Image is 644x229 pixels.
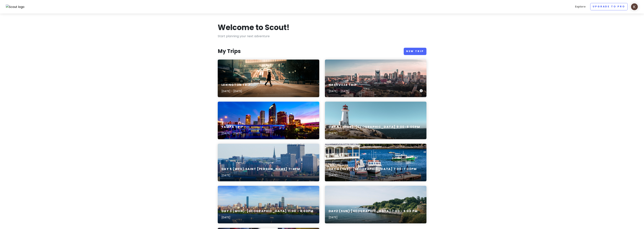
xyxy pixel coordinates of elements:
a: trees near oceanDay2 (Sun) [GEOGRAPHIC_DATA] 7:00 - 5:00 PM[DATE] [325,186,426,223]
h6: Day2 (Sun) [GEOGRAPHIC_DATA] 7:00 - 5:00 PM [329,209,418,213]
a: American football arena beside building and roadway during daytimeNashville Trip[DATE] - [DATE] [325,60,426,97]
h6: Tampa Trip [221,125,243,129]
h6: Lexington Trip [221,83,251,87]
p: [DATE] - [DATE] [221,89,251,93]
h6: Day 6 (Thur): [GEOGRAPHIC_DATA] 9:00-6:00pm [329,125,420,129]
h6: Day 4 (Tue): [GEOGRAPHIC_DATA] 7:00-7:00PM [329,167,417,171]
h6: Day 5 (Wed) Saint [PERSON_NAME] 7-4PM [221,167,300,171]
img: Scout logo [6,5,25,9]
a: New Trip [404,48,426,55]
p: Start planning your next adventure [218,34,426,39]
h1: Welcome to Scout! [218,23,290,32]
img: User profile [631,3,638,11]
a: Upgrade to Pro [590,3,628,10]
a: body of water near cityscape at daytimeDay 3 (Mon): [GEOGRAPHIC_DATA] 11:00 - 8:00PM[DATE] [218,186,319,223]
a: woman in black jacket and black pants walking on sidewalk during daytimeLexington Trip[DATE] - [D... [218,60,319,97]
h6: Day 3 (Mon): [GEOGRAPHIC_DATA] 11:00 - 8:00PM [221,209,314,213]
a: aerial view of cityDay 5 (Wed) Saint [PERSON_NAME] 7-4PM[DATE] [218,144,319,181]
p: [DATE] [329,131,420,135]
p: [DATE] - [DATE] [329,89,357,93]
a: city skyline across body of water during night timeTampa Trip[DATE] - [DATE] [218,102,319,139]
a: white and red lighthouse on brown rocky shore under blue sky during daytimeDay 6 (Thur): [GEOGRAP... [325,102,426,139]
p: [DATE] [221,173,300,177]
a: Explore [573,3,587,10]
p: [DATE] - [DATE] [221,131,243,135]
p: [DATE] [329,215,418,219]
p: [DATE] [221,215,314,219]
h6: Nashville Trip [329,83,357,87]
p: [DATE] [329,173,417,177]
a: boats parked on dock during daytimeDay 4 (Tue): [GEOGRAPHIC_DATA] 7:00-7:00PM[DATE] [325,144,426,181]
h3: My Trips [218,48,241,55]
